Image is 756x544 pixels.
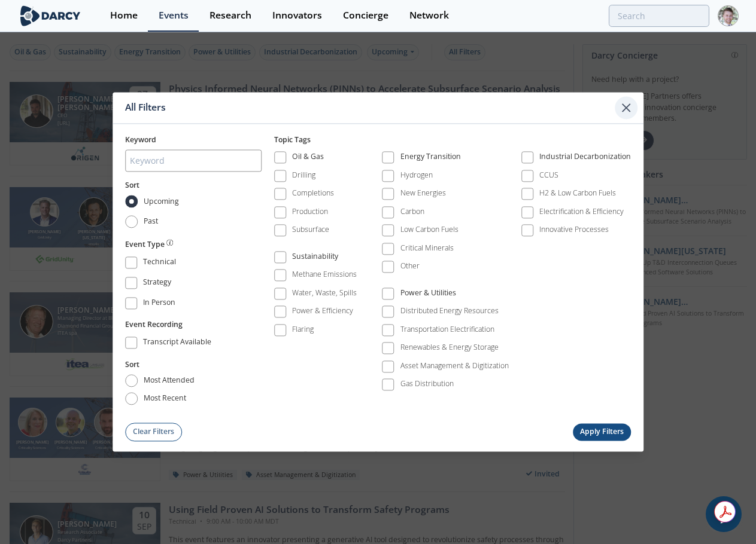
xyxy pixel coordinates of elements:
[210,11,251,20] div: Research
[292,288,357,298] div: Water, Waste, Spills
[18,5,83,26] img: logo-wide.svg
[718,5,739,26] img: Profile
[400,379,454,390] div: Gas Distribution
[144,393,186,404] span: most recent
[292,152,324,166] div: Oil & Gas
[143,256,176,271] div: Technical
[400,152,461,166] div: Energy Transition
[125,135,156,145] span: Keyword
[125,375,138,387] input: most attended
[706,496,744,532] iframe: chat widget
[400,306,499,317] div: Distributed Energy Resources
[166,239,173,246] img: information.svg
[144,196,179,207] span: Upcoming
[609,5,709,27] input: Advanced Search
[125,97,615,120] div: All Filters
[125,359,139,369] span: Sort
[125,239,165,250] span: Event Type
[573,423,631,441] button: Apply Filters
[539,188,616,199] div: H2 & Low Carbon Fuels
[125,239,173,250] button: Event Type
[143,277,171,291] div: Strategy
[400,360,509,371] div: Asset Management & Digitization
[292,206,328,217] div: Production
[125,359,139,370] button: Sort
[125,392,138,405] input: most recent
[292,306,353,317] div: Power & Efficiency
[272,11,322,20] div: Innovators
[144,216,158,227] span: Past
[125,215,138,228] input: Past
[125,149,262,172] input: Keyword
[292,270,357,280] div: Methane Emissions
[144,375,195,386] span: most attended
[125,180,139,191] button: Sort
[143,337,211,352] div: Transcript Available
[343,11,388,20] div: Concierge
[400,206,424,217] div: Carbon
[292,188,334,199] div: Completions
[125,320,183,331] button: Event Recording
[539,206,624,217] div: Electrification & Efficiency
[400,243,454,253] div: Critical Minerals
[539,225,609,236] div: Innovative Processes
[125,195,138,208] input: Upcoming
[292,170,315,181] div: Drilling
[274,135,311,145] span: Topic Tags
[125,180,139,190] span: Sort
[400,170,433,181] div: Hydrogen
[400,324,494,335] div: Transportation Electrification
[110,11,138,20] div: Home
[292,225,329,236] div: Subsurface
[400,288,456,302] div: Power & Utilities
[539,170,558,181] div: CCUS
[125,423,183,441] button: Clear Filters
[125,320,183,330] span: Event Recording
[143,297,175,311] div: In Person
[400,225,459,236] div: Low Carbon Fuels
[409,11,449,20] div: Network
[400,261,420,272] div: Other
[292,324,314,335] div: Flaring
[539,152,631,166] div: Industrial Decarbonization
[292,251,338,265] div: Sustainability
[159,11,189,20] div: Events
[400,188,446,199] div: New Energies
[400,343,499,353] div: Renewables & Energy Storage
